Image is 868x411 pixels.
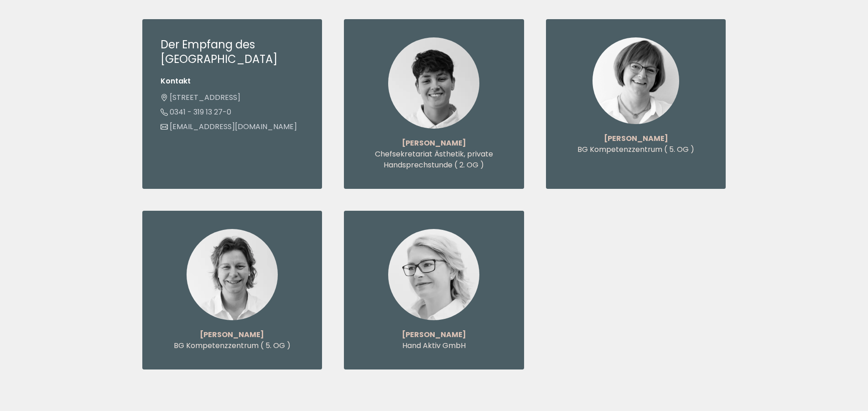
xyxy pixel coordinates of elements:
[388,37,479,129] img: Celina Herbst - Chefsekretariat Ästhetik, private Handsprechstunde ( 2. OG )
[362,149,506,171] p: Chefsekretariat Ästhetik, private Handsprechstunde ( 2. OG )
[388,229,479,320] img: Christina Oehme - Hand Aktiv GmbH
[187,229,278,320] img: Sandra Bock - BG Kompetenzzentrum ( 5. OG )
[564,133,708,144] p: [PERSON_NAME]
[362,138,506,149] p: [PERSON_NAME]
[161,121,297,132] a: [EMAIL_ADDRESS][DOMAIN_NAME]
[161,92,240,103] a: [STREET_ADDRESS]
[362,340,506,351] p: Hand Aktiv GmbH
[593,37,679,124] img: Claudia Fritz - BG Kompetenzzentrum ( 5. OG )
[161,329,304,340] p: [PERSON_NAME]
[161,37,304,67] h3: Der Empfang des [GEOGRAPHIC_DATA]
[161,107,231,117] a: 0341 - 319 13 27-0
[161,76,304,87] li: Kontakt
[564,144,708,155] p: BG Kompetenzzentrum ( 5. OG )
[161,340,304,351] p: BG Kompetenzzentrum ( 5. OG )
[362,329,506,340] p: [PERSON_NAME]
